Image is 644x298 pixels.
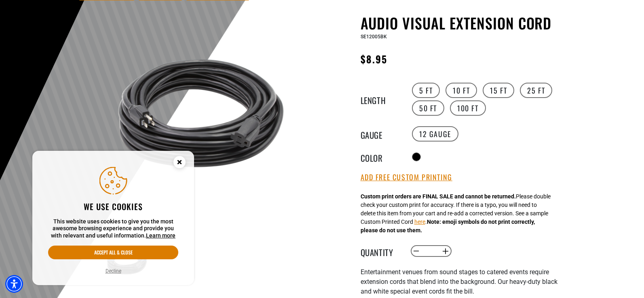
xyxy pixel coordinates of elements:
label: 12 Gauge [412,126,458,142]
span: SE12005BK [361,34,387,40]
span: $8.95 [361,52,387,66]
button: Decline [103,267,124,275]
img: black [103,16,298,210]
button: here [414,218,425,226]
legend: Length [361,94,401,104]
p: This website uses cookies to give you the most awesome browsing experience and provide you with r... [48,218,178,240]
button: Accept all & close [48,246,178,259]
div: Accessibility Menu [5,275,23,293]
label: 25 FT [520,83,552,98]
label: 10 FT [446,83,477,98]
label: 5 FT [412,83,440,98]
h1: Audio Visual Extension Cord [361,15,559,31]
aside: Cookie Consent [32,151,194,285]
h2: We use cookies [48,201,178,212]
div: Please double check your custom print for accuracy. If there is a typo, you will need to delete t... [361,192,551,235]
label: 50 FT [412,100,444,116]
strong: Custom print orders are FINAL SALE and cannot be returned. [361,193,516,200]
a: This website uses cookies to give you the most awesome browsing experience and provide you with r... [146,232,175,239]
label: 15 FT [483,83,514,98]
label: Quantity [361,246,401,256]
button: Add Free Custom Printing [361,173,452,182]
strong: Note: emoji symbols do not print correctly, please do not use them. [361,219,535,233]
label: 100 FT [450,100,486,116]
legend: Color [361,152,401,162]
legend: Gauge [361,129,401,139]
